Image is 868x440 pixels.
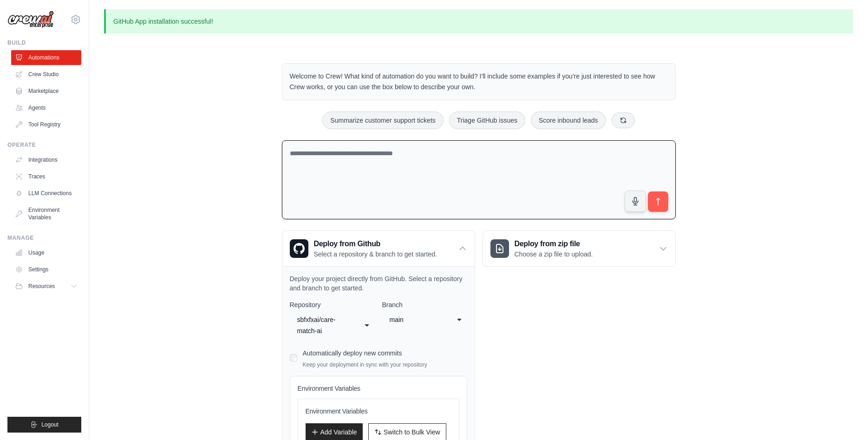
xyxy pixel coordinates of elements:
[11,245,81,260] a: Usage
[314,250,437,259] p: Select a repository & branch to get started.
[104,9,853,33] p: GitHub App installation successful!
[11,84,81,99] a: Marketplace
[290,71,668,92] p: Welcome to Crew! What kind of automation do you want to build? I'll include some examples if you'...
[384,427,440,437] span: Switch to Bulk View
[11,262,81,277] a: Settings
[7,141,81,149] div: Operate
[515,250,593,259] p: Choose a zip file to upload.
[11,279,81,294] button: Resources
[290,300,375,309] label: Repository
[11,100,81,115] a: Agents
[7,11,54,28] img: Logo
[11,186,81,201] a: LLM Connections
[290,274,467,293] p: Deploy your project directly from GitHub. Select a repository and branch to get started.
[7,39,81,46] div: Build
[28,282,55,290] span: Resources
[303,361,427,368] p: Keep your deployment in sync with your repository
[515,238,593,250] h3: Deploy from zip file
[382,300,467,309] label: Branch
[322,112,443,129] button: Summarize customer support tickets
[298,384,459,393] h4: Environment Variables
[449,112,525,129] button: Triage GitHub issues
[297,314,349,336] div: sbfxfxai/care-match-ai
[11,117,81,132] a: Tool Registry
[11,203,81,225] a: Environment Variables
[306,407,451,416] h3: Environment Variables
[314,238,437,250] h3: Deploy from Github
[11,67,81,82] a: Crew Studio
[303,349,402,357] label: Automatically deploy new commits
[11,152,81,167] a: Integrations
[11,50,81,65] a: Automations
[7,417,81,433] button: Logout
[7,234,81,242] div: Manage
[11,169,81,184] a: Traces
[41,421,59,428] span: Logout
[822,395,868,440] iframe: Chat Widget
[390,314,441,325] div: main
[531,112,606,129] button: Score inbound leads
